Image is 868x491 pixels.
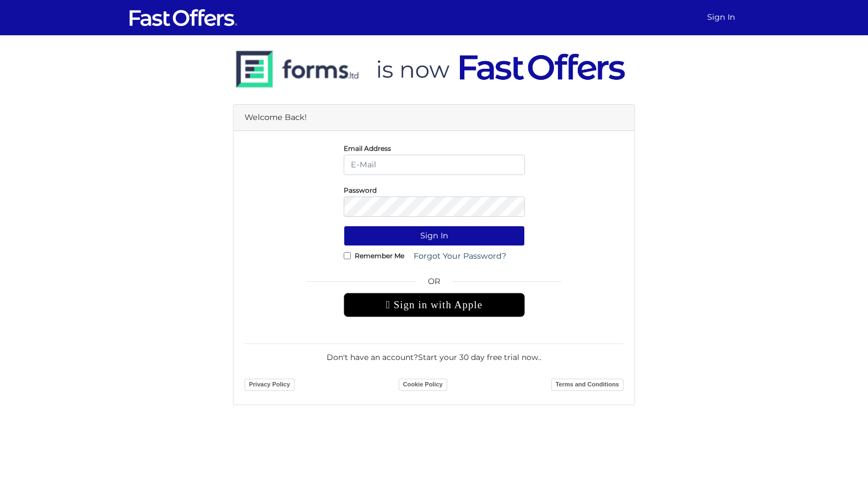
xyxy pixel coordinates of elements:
label: Remember Me [355,254,404,257]
a: Cookie Policy [399,379,447,391]
a: Forgot Your Password? [406,246,513,266]
label: Email Address [344,147,391,150]
label: Password [344,189,377,192]
div: Don't have an account? . [245,343,623,363]
a: Privacy Policy [245,379,295,391]
span: OR [344,275,525,293]
input: E-Mail [344,155,525,175]
a: Start your 30 day free trial now. [418,352,540,362]
div: Welcome Back! [234,105,634,131]
div: Sign in with Apple [344,293,525,317]
a: Sign In [703,7,740,28]
a: Terms and Conditions [551,379,623,391]
button: Sign In [344,226,525,246]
